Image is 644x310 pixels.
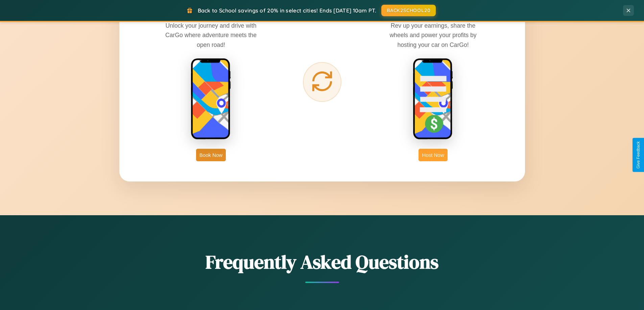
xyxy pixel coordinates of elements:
button: Host Now [419,149,447,161]
div: Give Feedback [636,141,641,169]
img: rent phone [191,58,231,140]
span: Back to School savings of 20% in select cities! Ends [DATE] 10am PT. [198,7,376,14]
p: Rev up your earnings, share the wheels and power your profits by hosting your car on CarGo! [382,21,484,49]
button: Book Now [196,149,226,161]
img: host phone [413,58,453,140]
h2: Frequently Asked Questions [119,249,525,275]
p: Unlock your journey and drive with CarGo where adventure meets the open road! [160,21,262,49]
button: BACK2SCHOOL20 [381,5,436,16]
